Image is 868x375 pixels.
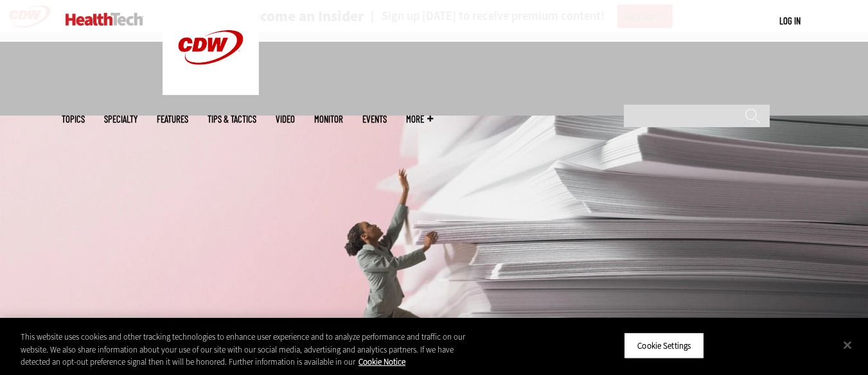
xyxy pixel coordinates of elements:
a: Tips & Tactics [208,114,256,124]
a: Features [157,114,188,124]
button: Cookie Settings [624,332,704,359]
a: Video [276,114,295,124]
span: More [406,114,433,124]
span: Specialty [104,114,137,124]
button: Close [833,331,862,359]
div: This website uses cookies and other tracking technologies to enhance user experience and to analy... [21,331,477,369]
img: Home [66,13,143,26]
a: Log in [779,15,801,26]
a: CDW [163,85,259,98]
span: Topics [62,114,85,124]
a: MonITor [314,114,343,124]
div: User menu [779,14,801,28]
a: Events [362,114,387,124]
a: More information about your privacy [359,356,405,367]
